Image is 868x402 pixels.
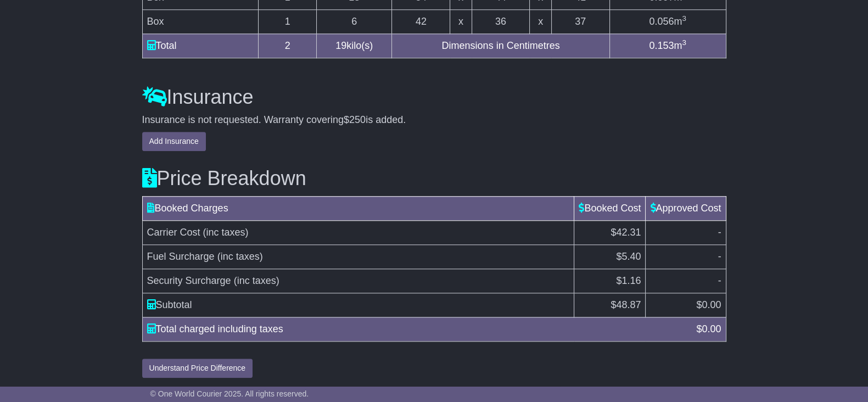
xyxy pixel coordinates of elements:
span: Security Surcharge [147,275,231,286]
span: $5.40 [616,251,641,262]
h3: Price Breakdown [142,168,726,189]
td: 1 [259,9,317,33]
td: m [609,9,726,33]
span: 0.00 [702,299,721,310]
div: $ [691,322,726,337]
span: $250 [344,114,366,125]
span: Carrier Cost [147,227,200,238]
td: Subtotal [142,293,574,317]
h3: Insurance [142,86,726,108]
span: 0.056 [649,16,674,27]
td: 6 [317,9,392,33]
td: $ [574,293,646,317]
span: (inc taxes) [217,251,263,262]
span: $42.31 [611,227,641,238]
td: $ [646,293,726,317]
span: - [718,227,721,238]
sup: 3 [682,38,686,47]
span: Fuel Surcharge [147,251,215,262]
sup: 3 [682,14,686,23]
span: (inc taxes) [203,227,249,238]
td: Total [142,33,259,58]
td: m [609,33,726,58]
div: Insurance is not requested. Warranty covering is added. [142,114,726,126]
span: © One World Courier 2025. All rights reserved. [150,389,309,398]
td: kilo(s) [317,33,392,58]
span: 19 [335,40,346,51]
span: - [718,275,721,286]
span: $1.16 [616,275,641,286]
td: 2 [259,33,317,58]
button: Add Insurance [142,132,206,151]
td: Booked Charges [142,196,574,220]
span: 0.153 [649,40,674,51]
span: (inc taxes) [234,275,279,286]
button: Understand Price Difference [142,359,253,378]
td: Approved Cost [646,196,726,220]
span: 0.00 [702,323,721,334]
td: x [530,9,551,33]
td: 36 [472,9,530,33]
span: - [718,251,721,262]
td: Box [142,9,259,33]
td: 37 [551,9,609,33]
td: 42 [392,9,450,33]
td: Dimensions in Centimetres [392,33,609,58]
span: 48.87 [616,299,641,310]
div: Total charged including taxes [142,322,691,337]
td: x [450,9,472,33]
td: Booked Cost [574,196,646,220]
